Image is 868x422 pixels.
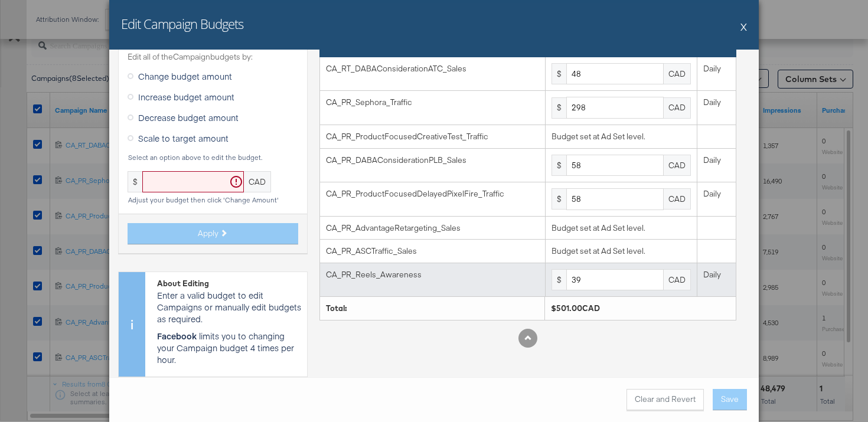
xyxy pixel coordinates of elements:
[626,389,704,410] button: Clear and Revert
[326,63,539,74] div: CA_RT_DABAConsiderationATC_Sales
[552,269,566,290] div: $
[138,91,234,103] span: Increase budget amount
[697,148,736,182] td: Daily
[326,246,539,257] div: CA_PR_ASCTraffic_Sales
[121,15,243,32] h2: Edit Campaign Budgets
[157,278,301,289] div: About Editing
[552,188,566,210] div: $
[664,63,691,84] div: CAD
[545,240,697,263] td: Budget set at Ad Set level.
[326,131,539,142] div: CA_PR_ProductFocusedCreativeTest_Traffic
[552,97,566,119] div: $
[664,155,691,176] div: CAD
[128,196,298,204] div: Adjust your budget then click 'Change Amount'
[138,132,229,144] span: Scale to target amount
[326,223,539,234] div: CA_PR_AdvantageRetargeting_Sales
[128,153,298,162] div: Select an option above to edit the budget.
[697,263,736,297] td: Daily
[326,303,539,314] div: Total:
[552,63,566,84] div: $
[244,171,271,192] div: CAD
[664,97,691,119] div: CAD
[326,97,539,108] div: CA_PR_Sephora_Traffic
[128,171,142,192] div: $
[697,91,736,125] td: Daily
[138,70,232,82] span: Change budget amount
[326,155,539,166] div: CA_PR_DABAConsiderationPLB_Sales
[157,330,197,342] strong: Facebook
[552,155,566,176] div: $
[157,289,301,325] p: Enter a valid budget to edit Campaigns or manually edit budgets as required.
[157,330,301,365] p: limits you to changing your Campaign budget 4 times per hour.
[326,188,539,199] div: CA_PR_ProductFocusedDelayedPixelFire_Traffic
[697,57,736,91] td: Daily
[664,188,691,210] div: CAD
[545,216,697,240] td: Budget set at Ad Set level.
[545,125,697,149] td: Budget set at Ad Set level.
[128,51,298,63] label: Edit all of the Campaign budgets by:
[664,269,691,290] div: CAD
[740,15,747,38] button: X
[138,112,239,123] span: Decrease budget amount
[326,269,539,280] div: CA_PR_Reels_Awareness
[551,303,730,314] div: $501.00CAD
[697,182,736,217] td: Daily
